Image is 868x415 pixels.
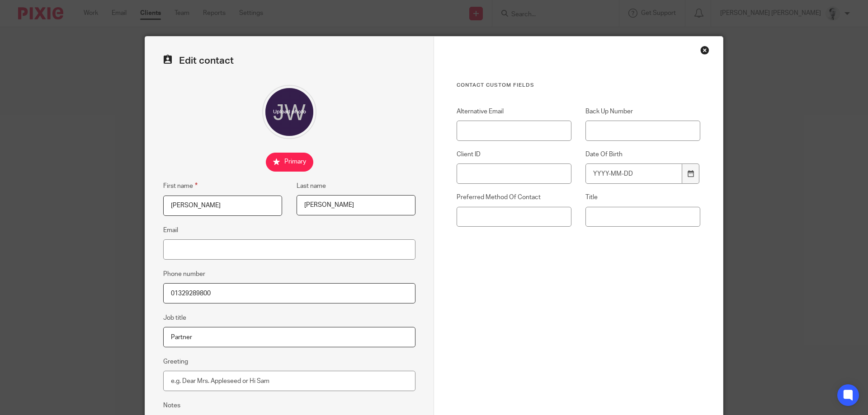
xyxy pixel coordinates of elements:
[585,193,700,202] label: Title
[585,107,700,116] label: Back Up Number
[457,107,571,116] label: Alternative Email
[585,150,700,159] label: Date Of Birth
[585,163,682,184] input: YYYY-MM-DD
[163,181,198,191] label: First name
[457,150,571,159] label: Client ID
[700,46,709,55] div: Close this dialog window
[163,226,178,235] label: Email
[163,357,188,366] label: Greeting
[163,313,186,322] label: Job title
[457,193,571,202] label: Preferred Method Of Contact
[163,371,415,391] input: e.g. Dear Mrs. Appleseed or Hi Sam
[163,55,415,67] h2: Edit contact
[297,182,326,191] label: Last name
[457,82,700,89] h3: Contact Custom fields
[163,401,180,410] label: Notes
[163,270,205,279] label: Phone number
